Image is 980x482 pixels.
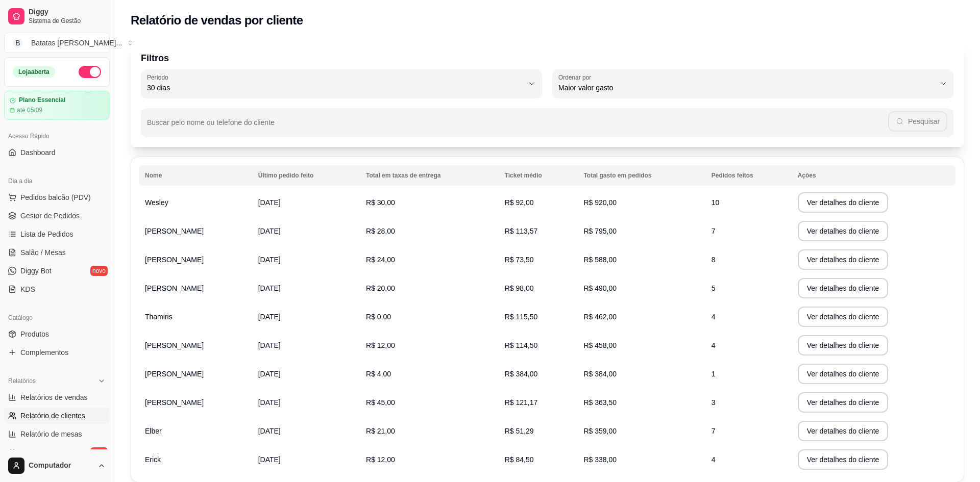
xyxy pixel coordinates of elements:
th: Ações [792,165,955,186]
span: Pedidos balcão (PDV) [20,192,91,202]
a: Diggy Botnovo [4,263,110,279]
span: Relatórios de vendas [20,392,88,402]
label: Ordenar por [558,73,595,82]
span: [DATE] [258,227,281,235]
span: R$ 92,00 [505,198,534,207]
button: Ver detalhes do cliente [798,249,889,270]
span: R$ 114,50 [505,341,538,349]
a: Complementos [4,344,110,361]
a: Relatório de clientes [4,408,110,424]
a: Salão / Mesas [4,244,110,261]
article: até 05/09 [17,106,42,114]
div: Catálogo [4,310,110,326]
span: R$ 45,00 [366,398,395,407]
button: Ver detalhes do cliente [798,221,889,241]
span: Relatório de mesas [20,429,82,439]
span: R$ 12,00 [366,455,395,464]
button: Ver detalhes do cliente [798,392,889,413]
span: Complementos [20,347,68,358]
button: Computador [4,453,110,478]
span: Relatório de clientes [20,411,85,421]
span: R$ 51,29 [505,427,534,435]
span: R$ 0,00 [366,313,391,321]
button: Ver detalhes do cliente [798,192,889,213]
span: Relatórios [8,377,36,385]
button: Ver detalhes do cliente [798,307,889,327]
th: Ticket médio [499,165,578,186]
span: Relatório de fidelidade [20,447,91,458]
span: Elber [145,427,162,435]
span: R$ 363,50 [583,398,617,407]
span: Erick [145,455,161,464]
button: Alterar Status [79,66,101,78]
span: 7 [712,427,716,435]
a: Relatórios de vendas [4,389,110,405]
span: R$ 384,00 [583,370,617,378]
span: R$ 458,00 [583,341,617,349]
span: 7 [712,227,716,235]
span: R$ 98,00 [505,284,534,292]
span: R$ 4,00 [366,370,391,378]
span: R$ 462,00 [583,313,617,321]
div: Loja aberta [13,66,55,78]
a: Gestor de Pedidos [4,208,110,224]
span: R$ 338,00 [583,455,617,464]
span: [PERSON_NAME] [145,370,204,378]
span: 1 [712,370,716,378]
div: Dia a dia [4,173,110,189]
span: R$ 384,00 [505,370,538,378]
span: Thamiris [145,313,173,321]
p: Filtros [141,51,953,65]
span: R$ 30,00 [366,198,395,207]
span: [DATE] [258,398,281,407]
span: [DATE] [258,370,281,378]
span: R$ 490,00 [583,284,617,292]
span: Maior valor gasto [558,83,935,93]
button: Ver detalhes do cliente [798,421,889,441]
span: R$ 113,57 [505,227,538,235]
th: Total em taxas de entrega [360,165,499,186]
article: Plano Essencial [19,96,65,104]
span: R$ 20,00 [366,284,395,292]
span: R$ 359,00 [583,427,617,435]
span: Produtos [20,329,49,339]
span: [PERSON_NAME] [145,398,204,407]
span: [PERSON_NAME] [145,256,204,264]
span: 5 [712,284,716,292]
span: R$ 121,17 [505,398,538,407]
span: [PERSON_NAME] [145,284,204,292]
span: Diggy [29,8,106,17]
span: 10 [712,198,720,207]
span: R$ 28,00 [366,227,395,235]
span: R$ 795,00 [583,227,617,235]
button: Ordenar porMaior valor gasto [552,69,953,98]
span: 4 [712,455,716,464]
a: Produtos [4,326,110,342]
span: 30 dias [147,83,524,93]
span: R$ 84,50 [505,455,534,464]
span: [DATE] [258,198,281,207]
span: R$ 21,00 [366,427,395,435]
span: Lista de Pedidos [20,229,73,239]
span: [DATE] [258,313,281,321]
span: 8 [712,256,716,264]
th: Total gasto em pedidos [577,165,705,186]
button: Ver detalhes do cliente [798,449,889,470]
span: B [13,38,23,48]
span: R$ 24,00 [366,256,395,264]
button: Ver detalhes do cliente [798,335,889,356]
span: [DATE] [258,284,281,292]
div: Batatas [PERSON_NAME] ... [31,38,122,48]
span: Wesley [145,198,168,207]
span: [DATE] [258,341,281,349]
span: R$ 73,50 [505,256,534,264]
span: 3 [712,398,716,407]
span: [DATE] [258,455,281,464]
th: Último pedido feito [252,165,360,186]
span: Sistema de Gestão [29,17,106,25]
span: [DATE] [258,256,281,264]
span: 4 [712,313,716,321]
span: R$ 588,00 [583,256,617,264]
a: DiggySistema de Gestão [4,4,110,29]
label: Período [147,73,171,82]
